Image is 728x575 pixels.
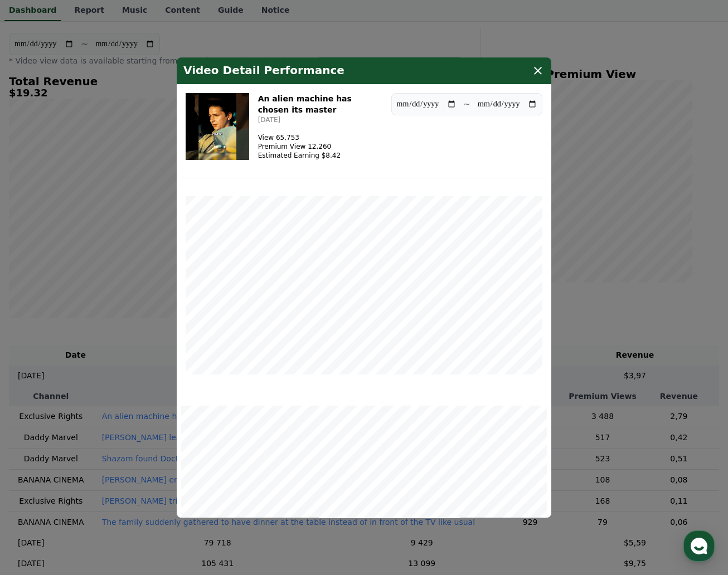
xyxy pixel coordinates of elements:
a: Home [3,353,74,381]
a: Messages [74,353,144,381]
span: Messages [93,371,125,379]
div: modal [177,57,551,518]
h3: An alien machine has chosen its master [258,93,382,115]
p: Estimated Earning $8.42 [258,151,341,160]
span: Settings [165,370,192,379]
h4: Video Detail Performance [183,64,344,77]
p: [DATE] [258,115,382,124]
p: View 65,753 [258,133,341,142]
p: Premium View 12,260 [258,142,341,151]
img: An alien machine has chosen its master [186,93,249,160]
span: Home [28,370,48,379]
p: ~ [463,98,470,111]
a: Settings [144,353,214,381]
